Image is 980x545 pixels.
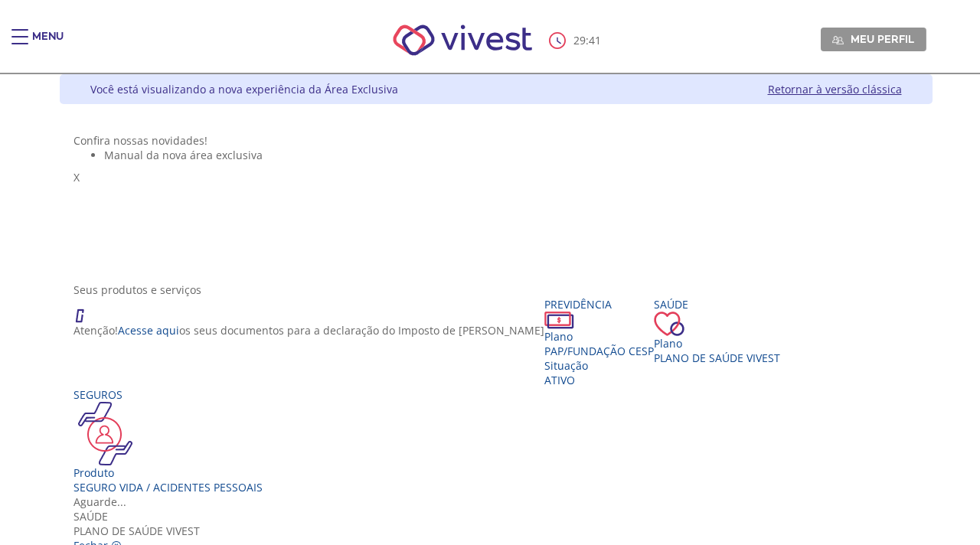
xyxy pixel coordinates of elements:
div: Seguros [73,387,263,402]
div: Situação [544,358,654,373]
img: Meu perfil [832,34,844,46]
p: Atenção! os seus documentos para a declaração do Imposto de [PERSON_NAME] [73,323,544,338]
img: ico_seguros.png [73,402,137,465]
a: Meu perfil [821,28,926,51]
span: Meu perfil [851,32,914,46]
div: Seguro Vida / Acidentes Pessoais [73,480,263,494]
span: 29 [573,33,586,47]
div: Menu [32,29,64,60]
div: Saúde [654,297,780,312]
span: X [73,170,80,184]
span: PAP/Fundação CESP [544,344,654,358]
img: ico_dinheiro.png [544,312,574,329]
div: Produto [73,465,263,480]
img: ico_coracao.png [654,312,684,336]
a: Retornar à versão clássica [768,82,902,96]
a: Saúde PlanoPlano de Saúde VIVEST [654,297,780,365]
div: Plano [654,336,780,351]
div: Seus produtos e serviços [73,282,919,297]
div: Você está visualizando a nova experiência da Área Exclusiva [90,82,398,96]
section: <span lang="pt-BR" dir="ltr">Visualizador do Conteúdo da Web</span> 1 [73,133,919,267]
a: Acesse aqui [118,323,179,338]
div: Plano de Saúde VIVEST [73,509,919,538]
a: Previdência PlanoPAP/Fundação CESP SituaçãoAtivo [544,297,654,387]
div: Confira nossas novidades! [73,133,919,148]
div: Saúde [73,509,919,524]
span: 41 [589,33,601,47]
img: Vivest [376,8,550,73]
span: Ativo [544,373,575,387]
div: Previdência [544,297,654,312]
div: Aguarde... [73,494,919,509]
span: Plano de Saúde VIVEST [654,351,780,365]
div: : [549,32,604,49]
span: Manual da nova área exclusiva [104,148,263,162]
a: Seguros Produto Seguro Vida / Acidentes Pessoais [73,387,263,494]
img: ico_atencao.png [73,297,100,323]
div: Plano [544,329,654,344]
